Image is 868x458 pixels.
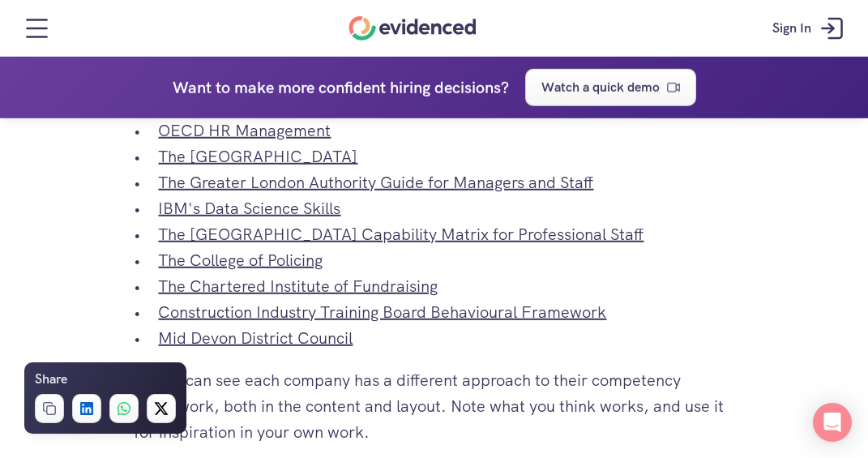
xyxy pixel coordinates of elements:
[159,250,323,271] a: The College of Policing
[159,224,644,245] a: The [GEOGRAPHIC_DATA] Capability Matrix for Professional Staff
[525,69,696,106] a: Watch a quick demo
[159,146,358,167] a: The [GEOGRAPHIC_DATA]
[159,327,353,349] a: Mid Devon District Council
[173,75,509,101] h4: Want to make more confident hiring decisions?
[772,18,811,39] p: Sign In
[159,120,331,141] a: OECD HR Management
[760,4,860,53] a: Sign In
[135,367,734,445] p: As you can see each company has a different approach to their competency framework, both in the c...
[349,16,477,41] a: Home
[159,198,341,219] a: IBM's Data Science Skills
[159,276,438,297] a: The Chartered Institute of Fundraising
[159,302,607,323] a: Construction Industry Training Board Behavioural Framework
[159,172,594,193] a: The Greater London Authority Guide for Managers and Staff
[541,77,660,98] p: Watch a quick demo
[813,403,852,442] div: Open Intercom Messenger
[35,369,67,390] h6: Share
